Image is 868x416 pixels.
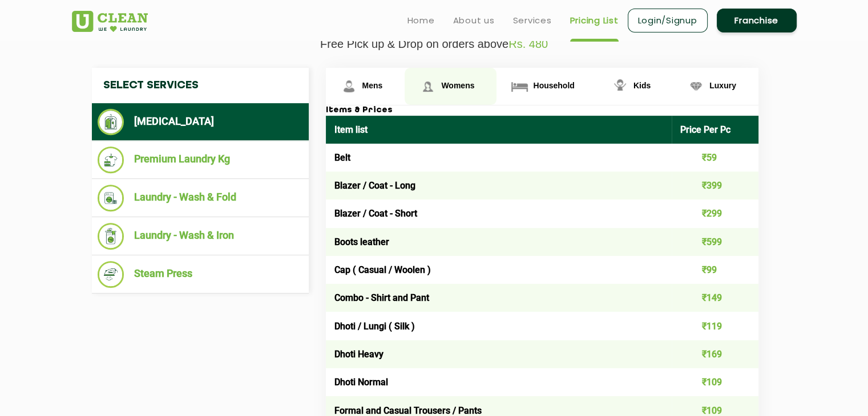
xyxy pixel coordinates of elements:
[98,185,303,211] li: Laundry - Wash & Fold
[533,81,574,90] span: Household
[672,199,758,227] td: ₹299
[407,14,435,27] a: Home
[98,223,124,250] img: Laundry - Wash & Iron
[98,146,124,173] img: Premium Laundry Kg
[672,256,758,284] td: ₹99
[672,312,758,340] td: ₹119
[633,81,651,90] span: Kids
[98,261,124,288] img: Steam Press
[717,9,797,32] a: Franchise
[610,76,630,96] img: Kids
[98,185,124,211] img: Laundry - Wash & Fold
[326,256,672,284] td: Cap ( Casual / Woolen )
[98,146,303,173] li: Premium Laundry Kg
[418,76,438,96] img: Womens
[672,368,758,396] td: ₹109
[339,76,359,96] img: Mens
[326,105,758,116] h3: Items & Prices
[686,76,706,96] img: Luxury
[326,116,672,144] th: Item list
[510,76,530,96] img: Household
[326,284,672,312] td: Combo - Shirt and Pant
[326,368,672,396] td: Dhoti Normal
[72,38,797,51] p: Free Pick up & Drop on orders above
[98,223,303,250] li: Laundry - Wash & Iron
[326,228,672,256] td: Boots leather
[672,228,758,256] td: ₹599
[326,199,672,227] td: Blazer / Coat - Short
[513,14,552,27] a: Services
[570,14,619,27] a: Pricing List
[672,284,758,312] td: ₹149
[362,81,383,90] span: Mens
[441,81,474,90] span: Womens
[92,68,309,103] h4: Select Services
[326,312,672,340] td: Dhoti / Lungi ( Silk )
[453,14,495,27] a: About us
[672,172,758,199] td: ₹399
[326,144,672,172] td: Belt
[508,38,548,50] span: Rs. 480
[72,11,148,32] img: UClean Laundry and Dry Cleaning
[98,109,303,135] li: [MEDICAL_DATA]
[672,144,758,172] td: ₹59
[98,261,303,288] li: Steam Press
[628,9,708,32] a: Login/Signup
[326,172,672,199] td: Blazer / Coat - Long
[98,109,124,135] img: Dry Cleaning
[326,340,672,368] td: Dhoti Heavy
[709,81,736,90] span: Luxury
[672,116,758,144] th: Price Per Pc
[672,340,758,368] td: ₹169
